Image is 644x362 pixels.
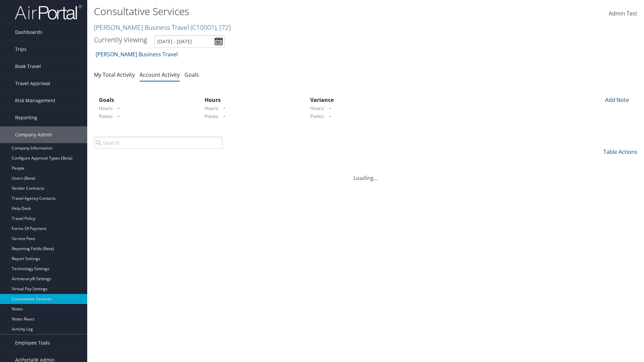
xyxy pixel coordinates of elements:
[114,112,119,120] span: -
[15,92,55,109] span: Risk Management
[609,10,637,17] span: Admin Test
[15,126,52,143] span: Company Admin
[600,96,632,104] div: Add Note
[184,71,199,78] a: Goals
[205,113,219,120] label: Points:
[114,104,119,112] span: -
[94,71,135,78] a: My Total Activity
[609,3,637,24] a: Admin Test
[310,113,324,120] label: Points:
[15,109,37,126] span: Reporting
[15,58,41,75] span: Book Travel
[154,35,225,48] input: [DATE] - [DATE]
[15,41,26,58] span: Trips
[94,35,147,44] h3: Currently Viewing
[96,48,178,61] a: [PERSON_NAME] Business Travel
[94,166,637,182] div: Loading...
[94,23,231,32] a: [PERSON_NAME] Business Travel
[220,104,225,112] span: -
[15,335,50,351] span: Employee Tools
[191,23,216,32] span: ( C10001 )
[15,75,50,92] span: Travel Approval
[205,105,219,112] label: Hours:
[310,96,334,104] strong: Variance
[603,148,637,156] a: Table Actions
[15,24,42,41] span: Dashboards
[310,105,324,112] label: Hours:
[94,4,456,18] h1: Consultative Services
[220,112,225,120] span: -
[99,105,113,112] label: Hours:
[99,113,113,120] label: Points:
[94,137,222,149] input: Search
[15,4,82,20] img: airportal-logo.png
[326,104,331,112] span: -
[99,96,114,104] strong: Goals
[205,96,221,104] strong: Hours
[140,71,180,78] a: Account Activity
[216,23,231,32] span: , [ 72 ]
[326,112,331,120] span: -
